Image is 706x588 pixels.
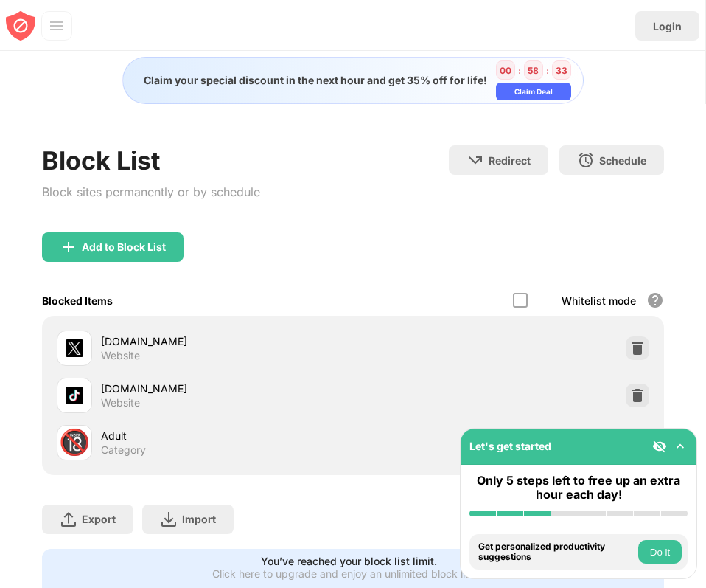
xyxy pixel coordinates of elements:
[673,439,688,454] img: omni-setup-toggle.svg
[212,567,477,580] div: Click here to upgrade and enjoy an unlimited block list.
[6,11,35,41] img: blocksite-icon-red.svg
[515,62,524,79] div: :
[182,513,216,525] div: Import
[478,542,635,563] div: Get personalized productivity suggestions
[638,540,682,564] button: Do it
[101,381,353,396] div: [DOMAIN_NAME]
[42,294,113,307] div: Blocked Items
[556,65,567,76] div: 33
[59,427,90,457] div: 🔞
[101,396,140,409] div: Website
[489,154,531,167] div: Redirect
[66,387,83,404] img: favicons
[101,428,353,443] div: Adult
[514,87,553,96] div: Claim Deal
[101,443,146,457] div: Category
[82,241,166,253] div: Add to Block List
[599,154,646,167] div: Schedule
[500,65,511,76] div: 00
[528,65,539,76] div: 58
[135,74,487,87] div: Claim your special discount in the next hour and get 35% off for life!
[101,333,353,349] div: [DOMAIN_NAME]
[101,349,140,362] div: Website
[42,145,260,176] div: Block List
[652,439,667,454] img: eye-not-visible.svg
[543,62,552,79] div: :
[82,513,116,525] div: Export
[562,294,636,307] div: Whitelist mode
[66,339,83,357] img: favicons
[261,555,437,567] div: You’ve reached your block list limit.
[469,440,551,452] div: Let's get started
[653,20,682,32] div: Login
[42,181,260,203] div: Block sites permanently or by schedule
[469,474,688,502] div: Only 5 steps left to free up an extra hour each day!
